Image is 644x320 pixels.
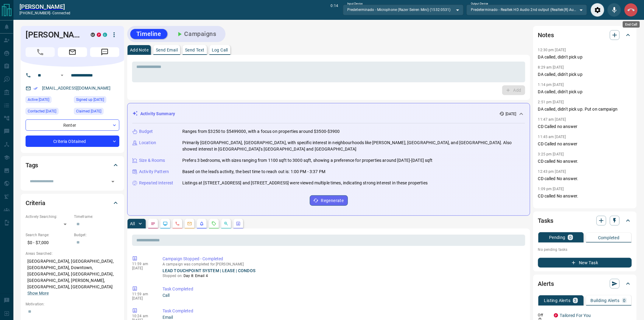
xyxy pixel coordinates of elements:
[182,140,525,152] p: Primarily [GEOGRAPHIC_DATA], [GEOGRAPHIC_DATA], with specific interest in neighbourhoods like [PE...
[76,108,101,114] span: Claimed [DATE]
[130,48,149,52] p: Add Note
[538,28,632,42] div: Notes
[28,97,49,103] span: Active [DATE]
[598,236,620,240] p: Completed
[538,30,554,40] h2: Notes
[538,123,632,130] p: CD Called no answer
[26,301,119,307] p: Motivation:
[26,108,71,116] div: Wed Aug 13 2025
[187,221,192,226] svg: Emails
[139,180,173,186] p: Repeated Interest
[26,158,119,172] div: Tags
[538,176,632,182] p: CD called No answer.
[19,10,70,16] p: [PHONE_NUMBER] -
[623,21,640,28] div: End Call
[42,86,111,91] a: [EMAIL_ADDRESS][DOMAIN_NAME]
[132,292,153,296] p: 11:59 am
[185,48,205,52] p: Send Text
[26,238,71,248] p: $0 - $7,000
[538,106,632,112] p: DA called, didn't pick up. Put on campaign
[624,3,638,17] div: End Call
[538,193,632,199] p: CD called No answer.
[26,136,119,147] div: Criteria Obtained
[132,262,153,266] p: 11:59 am
[549,235,565,240] p: Pending
[26,232,71,238] p: Search Range:
[109,177,117,186] button: Open
[74,232,119,238] p: Budget:
[538,48,566,52] p: 12:30 pm [DATE]
[538,141,632,147] p: CD Called no answer
[569,235,572,240] p: 0
[26,198,45,208] h2: Criteria
[182,157,433,164] p: Prefers 3 bedrooms, with sizes ranging from 1100 sqft to 3000 sqft, showing a preference for prop...
[90,47,119,57] span: Message
[331,3,338,17] p: 0:14
[52,11,70,15] span: connected
[538,279,554,289] h2: Alerts
[182,128,340,135] p: Ranges from $3250 to $5499000, with a focus on properties around $3500-$3900
[199,221,204,226] svg: Listing Alerts
[76,97,104,103] span: Signed up [DATE]
[139,169,169,175] p: Activity Pattern
[471,2,488,6] label: Output Device
[156,48,178,52] p: Send Email
[74,96,119,105] div: Tue Jan 14 2020
[182,169,325,175] p: Based on the lead's activity, the best time to reach out is: 1:00 PM - 3:37 PM
[607,3,621,17] div: Mute
[538,169,566,174] p: 12:43 pm [DATE]
[74,214,119,219] p: Timeframe:
[19,3,70,10] h2: [PERSON_NAME]
[139,157,165,164] p: Size & Rooms
[139,128,153,135] p: Budget
[139,140,156,146] p: Location
[538,258,632,268] button: New Task
[28,108,56,114] span: Contacted [DATE]
[130,29,167,39] button: Timeline
[103,33,107,37] div: condos.ca
[310,195,348,206] button: Regenerate
[26,119,119,131] div: Renter
[224,221,229,226] svg: Opportunities
[538,158,632,165] p: CD called No answer.
[538,276,632,291] div: Alerts
[591,298,620,303] p: Building Alerts
[163,292,523,299] p: Call
[140,111,175,117] p: Activity Summary
[538,204,564,208] p: 3:30 pm [DATE]
[623,298,626,303] p: 0
[212,48,228,52] p: Log Call
[538,65,564,69] p: 8:29 am [DATE]
[132,314,153,318] p: 10:24 am
[236,221,241,226] svg: Agent Actions
[175,221,180,226] svg: Calls
[58,72,66,79] button: Open
[538,187,564,191] p: 1:09 pm [DATE]
[130,222,135,226] p: All
[538,54,632,60] p: DA called, didn't pick up
[343,5,464,15] div: Predeterminado - Microphone (Razer Seiren Mini) (1532:0531)
[538,213,632,228] div: Tasks
[26,96,71,105] div: Sat Aug 09 2025
[26,196,119,210] div: Criteria
[26,251,119,256] p: Areas Searched:
[27,290,49,297] button: Show More
[591,3,604,17] div: Audio Settings
[554,313,558,318] div: property.ca
[33,86,38,91] svg: Email Verified
[26,256,119,298] p: [GEOGRAPHIC_DATA], [GEOGRAPHIC_DATA], [GEOGRAPHIC_DATA], Downtown, [GEOGRAPHIC_DATA], [GEOGRAPHIC...
[74,108,119,116] div: Fri Feb 12 2021
[538,89,632,95] p: DA called, didn't pick up
[163,268,255,273] a: LEAD TOUCHPOINT SYSTEM | LEASE | CONDOS
[151,221,156,226] svg: Notes
[26,30,82,40] h1: [PERSON_NAME]
[163,286,523,292] p: Task Completed
[560,313,591,318] a: Tailored For You
[132,296,153,300] p: [DATE]
[538,245,632,254] p: No pending tasks
[26,47,55,57] span: Call
[538,100,564,104] p: 2:51 pm [DATE]
[538,117,566,122] p: 11:47 am [DATE]
[544,298,571,303] p: Listing Alerts
[184,274,208,278] span: Day 8: Email 4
